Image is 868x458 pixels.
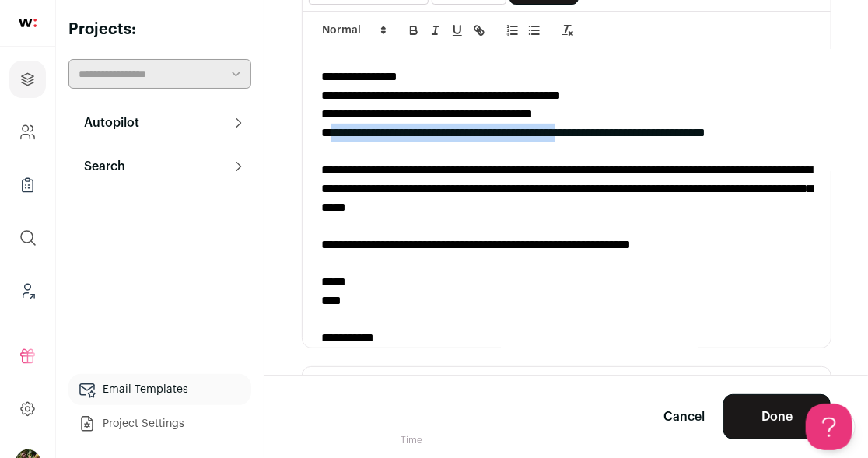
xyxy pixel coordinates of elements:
img: wellfound-shorthand-0d5821cbd27db2630d0214b213865d53afaa358527fdda9d0ea32b1df1b89c2c.svg [19,19,37,27]
p: Autopilot [75,114,139,132]
p: Search [75,157,125,176]
a: Cancel [663,407,705,426]
button: Autopilot [68,107,251,138]
h2: Projects: [68,19,251,40]
button: Search [68,151,251,182]
iframe: Help Scout Beacon - Open [806,404,852,450]
a: Company Lists [9,166,46,204]
button: Done [723,394,831,439]
a: Company and ATS Settings [9,114,46,151]
a: Projects [9,61,46,98]
a: Email Templates [68,374,251,405]
a: Leads (Backoffice) [9,272,46,309]
a: Project Settings [68,408,251,439]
